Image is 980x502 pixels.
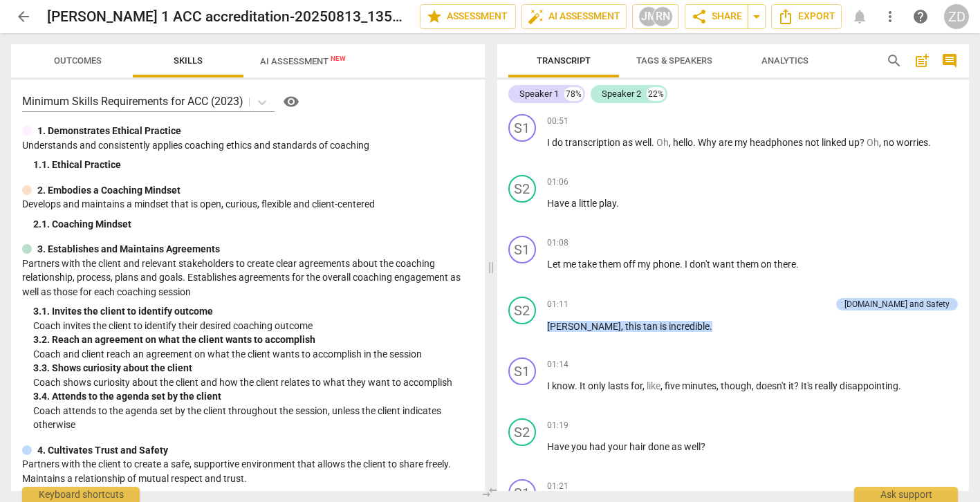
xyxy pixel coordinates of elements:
[547,237,568,249] span: 01:08
[698,137,719,148] span: Why
[719,137,734,148] span: are
[22,197,474,212] p: Develops and maintains a mindset that is open, curious, flexible and client-centered
[710,321,712,332] span: .
[794,380,801,391] span: ?
[547,359,568,371] span: 01:14
[721,380,752,391] span: though
[33,347,474,362] p: Coach and client reach an agreement on what the client wants to accomplish in the session
[815,380,840,391] span: really
[625,321,643,332] span: this
[748,8,765,25] span: arrow_drop_down
[528,8,620,25] span: AI Assessment
[508,114,536,142] div: Change speaker
[547,380,552,391] span: I
[647,380,660,391] span: Filler word
[801,380,815,391] span: It's
[22,138,474,153] p: Understands and consistently applies coaching ethics and standards of coaching
[898,380,901,391] span: .
[643,321,660,332] span: tan
[599,259,623,270] span: them
[599,198,616,209] span: play
[660,380,665,391] span: ,
[521,4,627,29] button: AI Assessment
[564,87,583,101] div: 78%
[701,441,705,452] span: ?
[631,380,642,391] span: for
[563,259,578,270] span: me
[752,380,756,391] span: ,
[602,87,641,101] div: Speaker 2
[33,304,474,319] div: 3. 1. Invites the client to identify outcome
[911,50,933,72] button: Add summary
[691,8,742,25] span: Share
[22,93,243,109] p: Minimum Skills Requirements for ACC (2023)
[854,487,958,502] div: Ask support
[788,380,794,391] span: it
[565,137,622,148] span: transcription
[656,137,669,148] span: Filler word
[547,481,568,492] span: 01:21
[651,137,656,148] span: .
[621,321,625,332] span: ,
[896,137,928,148] span: worries
[547,176,568,188] span: 01:06
[528,8,544,25] span: auto_fix_high
[571,198,579,209] span: a
[426,8,510,25] span: Assessment
[883,137,896,148] span: no
[777,8,835,25] span: Export
[665,380,682,391] span: five
[761,55,808,66] span: Analytics
[33,217,474,232] div: 2. 1. Coaching Mindset
[622,137,635,148] span: as
[844,298,950,310] div: [DOMAIN_NAME] and Safety
[691,8,708,25] span: share
[283,93,299,110] span: visibility
[426,8,443,25] span: star
[547,299,568,310] span: 01:11
[552,380,575,391] span: know
[547,420,568,431] span: 01:19
[867,137,879,148] span: Filler word
[588,380,608,391] span: only
[680,259,685,270] span: .
[33,389,474,404] div: 3. 4. Attends to the agenda set by the client
[682,380,716,391] span: minutes
[623,259,638,270] span: off
[636,55,712,66] span: Tags & Speakers
[508,418,536,446] div: Change speaker
[642,380,647,391] span: ,
[331,55,346,62] span: New
[47,8,409,26] h2: [PERSON_NAME] 1 ACC accreditation-20250813_135634-Meeting Recording
[508,175,536,203] div: Change speaker
[941,53,958,69] span: comment
[653,259,680,270] span: phone
[805,137,822,148] span: not
[547,137,552,148] span: I
[260,56,346,66] span: AI Assessment
[37,242,220,257] p: 3. Establishes and Maintains Agreements
[737,259,761,270] span: them
[886,53,903,69] span: search
[908,4,933,29] a: Help
[774,259,796,270] span: there
[37,443,168,458] p: 4. Cultivates Trust and Safety
[638,6,659,27] div: JM
[672,441,684,452] span: as
[849,137,860,148] span: up
[589,441,608,452] span: had
[912,8,929,25] span: help
[547,441,571,452] span: Have
[580,380,588,391] span: It
[33,333,474,347] div: 3. 2. Reach an agreement on what the client wants to accomplish
[652,6,673,27] div: RN
[647,87,665,101] div: 22%
[883,50,905,72] button: Search
[37,124,181,138] p: 1. Demonstrates Ethical Practice
[22,257,474,299] p: Partners with the client and relevant stakeholders to create clear agreements about the coaching ...
[944,4,969,29] button: ZD
[22,487,140,502] div: Keyboard shortcuts
[882,8,898,25] span: more_vert
[280,91,302,113] button: Help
